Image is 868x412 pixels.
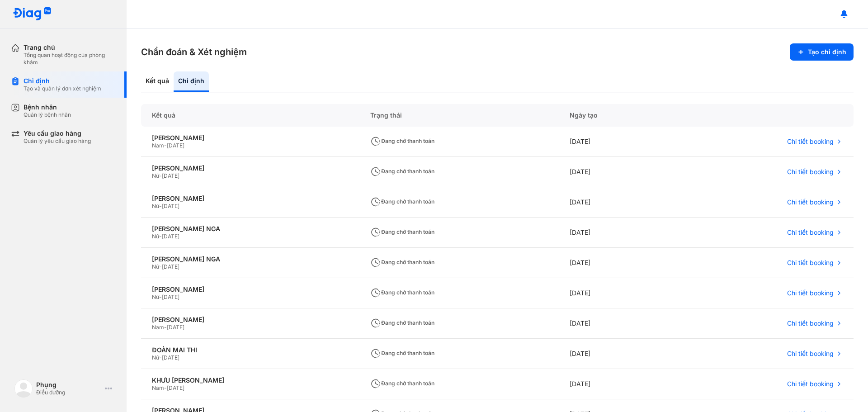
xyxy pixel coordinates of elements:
h3: Chẩn đoán & Xét nghiệm [141,46,247,58]
span: Nam [152,324,164,331]
span: Nữ [152,354,159,361]
span: Nữ [152,203,159,209]
span: - [159,172,162,179]
div: [DATE] [559,278,674,308]
span: Đang chờ thanh toán [370,319,434,326]
div: Trạng thái [359,104,559,127]
span: Nữ [152,294,159,300]
span: [DATE] [162,294,179,300]
div: [DATE] [559,248,674,278]
span: Nữ [152,172,159,179]
span: Chi tiết booking [787,350,834,358]
span: Đang chờ thanh toán [370,228,434,235]
span: Chi tiết booking [787,319,834,327]
div: Yêu cầu giao hàng [24,129,91,137]
span: [DATE] [162,263,179,270]
span: [DATE] [162,233,179,240]
span: - [159,354,162,361]
span: Đang chờ thanh toán [370,168,434,175]
div: Chỉ định [24,77,101,85]
span: - [164,384,167,391]
img: logo [13,7,52,21]
img: logo [14,379,33,398]
div: Phụng [36,381,101,389]
div: [PERSON_NAME] [152,134,349,142]
span: Đang chờ thanh toán [370,259,434,265]
div: Bệnh nhân [24,103,71,111]
div: [DATE] [559,157,674,187]
div: [DATE] [559,127,674,157]
span: Chi tiết booking [787,198,834,206]
span: Chi tiết booking [787,259,834,267]
span: - [159,294,162,300]
div: [DATE] [559,339,674,369]
span: Nam [152,384,164,391]
span: - [159,203,162,209]
div: Ngày tạo [559,104,674,127]
span: Chi tiết booking [787,168,834,176]
div: [DATE] [559,187,674,218]
div: Tạo và quản lý đơn xét nghiệm [24,85,101,92]
div: Điều dưỡng [36,389,101,396]
span: [DATE] [167,384,184,391]
span: Đang chờ thanh toán [370,350,434,356]
div: ĐOÀN MAI THI [152,346,349,354]
div: [PERSON_NAME] [152,285,349,294]
span: Chi tiết booking [787,228,834,237]
div: [DATE] [559,218,674,248]
span: Chi tiết booking [787,380,834,388]
span: Đang chờ thanh toán [370,289,434,296]
span: [DATE] [162,354,179,361]
span: [DATE] [167,324,184,331]
span: - [159,263,162,270]
span: Đang chờ thanh toán [370,380,434,387]
div: [DATE] [559,369,674,399]
div: Kết quả [141,104,359,127]
span: [DATE] [167,142,184,149]
div: [PERSON_NAME] [152,194,349,203]
div: Trang chủ [24,43,116,52]
span: [DATE] [162,172,179,179]
div: Chỉ định [174,71,209,92]
div: Kết quả [141,71,174,92]
div: [PERSON_NAME] [152,164,349,172]
div: [PERSON_NAME] [152,316,349,324]
span: - [159,233,162,240]
span: Chi tiết booking [787,289,834,297]
span: Chi tiết booking [787,137,834,146]
span: Nam [152,142,164,149]
button: Tạo chỉ định [790,43,854,61]
span: Nữ [152,263,159,270]
div: KHƯU [PERSON_NAME] [152,376,349,384]
div: Quản lý bệnh nhân [24,111,71,118]
div: Quản lý yêu cầu giao hàng [24,137,91,145]
div: Tổng quan hoạt động của phòng khám [24,52,116,66]
div: [DATE] [559,308,674,339]
span: Nữ [152,233,159,240]
span: - [164,324,167,331]
span: Đang chờ thanh toán [370,137,434,144]
span: Đang chờ thanh toán [370,198,434,205]
span: - [164,142,167,149]
span: [DATE] [162,203,179,209]
div: [PERSON_NAME] NGA [152,255,349,263]
div: [PERSON_NAME] NGA [152,225,349,233]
